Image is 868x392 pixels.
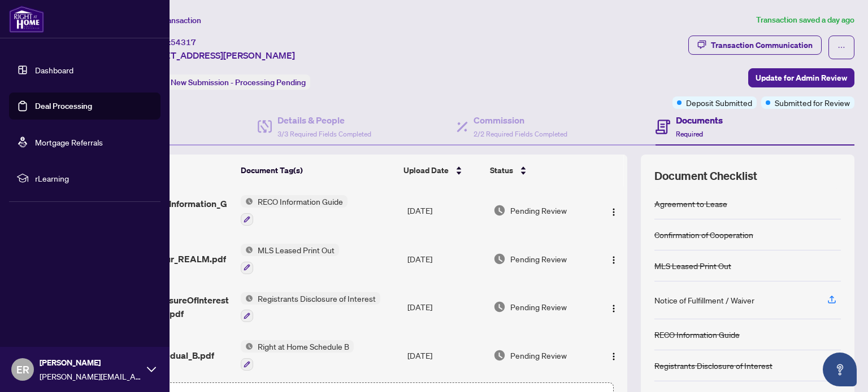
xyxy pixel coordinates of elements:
[399,155,485,186] th: Upload Date
[403,186,489,235] td: [DATE]
[35,101,92,111] a: Deal Processing
[277,113,371,127] h4: Details & People
[474,130,567,138] span: 2/2 Required Fields Completed
[35,65,73,75] a: Dashboard
[609,352,618,361] img: Logo
[510,301,567,313] span: Pending Review
[605,201,623,219] button: Logo
[241,292,380,323] button: Status IconRegistrants Disclosure of Interest
[654,259,731,272] div: MLS Leased Print Out
[241,340,253,353] img: Status Icon
[140,74,310,90] div: Status:
[510,349,567,362] span: Pending Review
[654,168,757,184] span: Document Checklist
[253,340,354,353] span: Right at Home Schedule B
[35,137,103,147] a: Mortgage Referrals
[493,301,506,313] img: Document Status
[493,204,506,217] img: Document Status
[609,208,618,217] img: Logo
[676,113,723,127] h4: Documents
[688,36,822,55] button: Transaction Communication
[837,43,845,51] span: ellipsis
[40,356,141,369] span: [PERSON_NAME]
[403,164,449,177] span: Upload Date
[775,96,850,109] span: Submitted for Review
[676,130,703,138] span: Required
[277,130,371,138] span: 3/3 Required Fields Completed
[756,14,854,27] article: Transaction saved a day ago
[493,349,506,362] img: Document Status
[493,253,506,265] img: Document Status
[748,68,854,87] button: Update for Admin Review
[654,294,754,306] div: Notice of Fulfillment / Waiver
[140,49,295,62] span: [STREET_ADDRESS][PERSON_NAME]
[609,304,618,313] img: Logo
[171,77,306,87] span: New Submission - Processing Pending
[241,195,253,208] img: Status Icon
[403,283,489,332] td: [DATE]
[16,362,29,377] span: ER
[490,164,513,177] span: Status
[171,37,196,47] span: 54317
[241,195,348,226] button: Status IconRECO Information Guide
[654,328,740,341] div: RECO Information Guide
[241,292,253,305] img: Status Icon
[485,155,593,186] th: Status
[823,353,857,386] button: Open asap
[654,359,772,372] div: Registrants Disclosure of Interest
[241,244,253,256] img: Status Icon
[605,298,623,316] button: Logo
[654,197,727,210] div: Agreement to Lease
[510,253,567,265] span: Pending Review
[35,172,153,184] span: rLearning
[9,6,44,33] img: logo
[510,204,567,217] span: Pending Review
[241,340,354,371] button: Status IconRight at Home Schedule B
[686,96,752,109] span: Deposit Submitted
[253,244,339,256] span: MLS Leased Print Out
[756,69,847,87] span: Update for Admin Review
[711,36,813,54] div: Transaction Communication
[40,370,141,382] span: [PERSON_NAME][EMAIL_ADDRESS][DOMAIN_NAME]
[403,235,489,283] td: [DATE]
[253,292,380,305] span: Registrants Disclosure of Interest
[236,155,399,186] th: Document Tag(s)
[605,250,623,268] button: Logo
[474,113,567,127] h4: Commission
[403,331,489,380] td: [DATE]
[241,244,339,274] button: Status IconMLS Leased Print Out
[654,228,753,241] div: Confirmation of Cooperation
[141,15,201,25] span: View Transaction
[253,195,348,208] span: RECO Information Guide
[609,256,618,265] img: Logo
[605,346,623,364] button: Logo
